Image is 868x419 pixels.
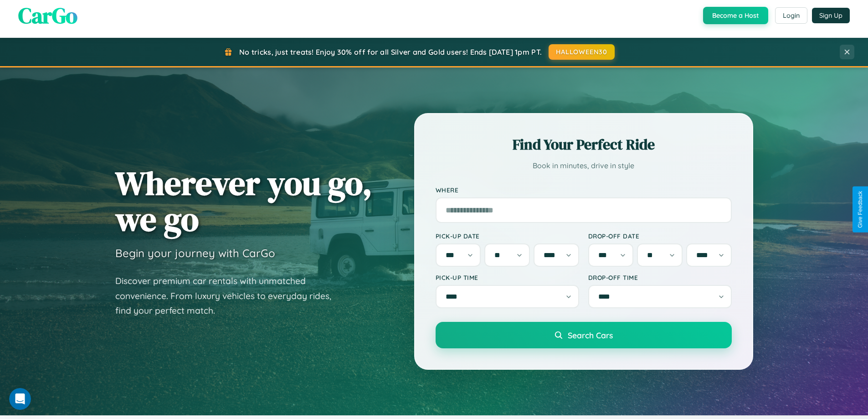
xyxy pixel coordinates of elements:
label: Drop-off Time [588,274,732,281]
h1: Wherever you go, we go [115,165,372,237]
p: Discover premium car rentals with unmatched convenience. From luxury vehicles to everyday rides, ... [115,274,343,318]
label: Drop-off Date [588,232,732,240]
div: Give Feedback [857,191,863,228]
button: Login [775,7,807,24]
h3: Begin your journey with CarGo [115,246,275,260]
span: CarGo [18,0,77,31]
label: Pick-up Date [436,232,579,240]
span: Search Cars [568,330,613,340]
span: No tricks, just treats! Enjoy 30% off for all Silver and Gold users! Ends [DATE] 1pm PT. [239,47,542,57]
label: Where [436,186,732,194]
iframe: Intercom live chat [9,388,31,410]
label: Pick-up Time [436,274,579,281]
h2: Find Your Perfect Ride [436,134,732,155]
button: Sign Up [812,8,850,23]
button: Become a Host [703,7,768,24]
p: Book in minutes, drive in style [436,159,732,172]
button: Search Cars [436,322,732,348]
button: HALLOWEEN30 [549,44,615,60]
